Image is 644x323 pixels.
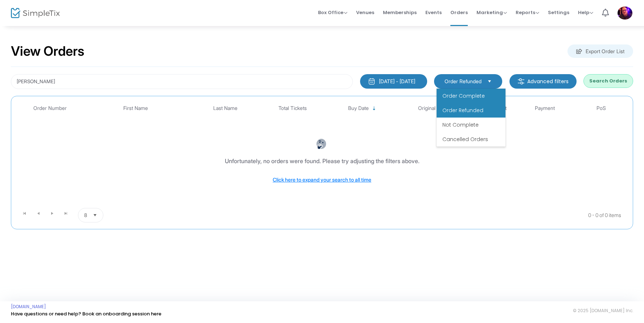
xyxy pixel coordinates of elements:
span: Buy Date [348,105,369,111]
span: Click here to expand your search to all time [273,177,371,183]
span: Reports [516,9,539,16]
span: Box Office [318,9,347,16]
button: Select [90,208,100,222]
img: monthly [368,78,375,85]
kendo-pager-info: 0 - 0 of 0 items [176,208,621,222]
img: filter [517,78,525,85]
th: Total Tickets [264,100,321,117]
span: PoS [596,105,606,111]
span: 8 [84,212,87,219]
img: face-thinking.png [316,139,327,149]
span: Events [425,3,442,22]
span: Payment [535,105,555,111]
span: Sortable [371,106,377,111]
m-button: Advanced filters [509,74,577,89]
span: Order Refunded [442,107,483,114]
input: Search by name, email, phone, order number, ip address, or last 4 digits of card [11,74,353,89]
a: [DOMAIN_NAME] [11,304,46,310]
span: Help [578,9,593,16]
span: First Name [123,105,148,111]
span: © 2025 [DOMAIN_NAME] Inc. [573,308,633,314]
span: Orders [450,3,468,22]
span: Cancelled Orders [442,136,488,143]
span: Memberships [383,3,417,22]
div: Unfortunately, no orders were found. Please try adjusting the filters above. [225,157,420,165]
span: Order Number [33,105,67,111]
span: Order Complete [442,92,485,99]
button: Select [484,77,495,85]
span: Settings [548,3,569,22]
div: [DATE] - [DATE] [379,78,415,85]
span: Venues [356,3,374,22]
button: [DATE] - [DATE] [360,74,427,89]
button: Search Orders [583,74,633,88]
span: Last Name [213,105,238,111]
div: Data table [15,100,629,205]
span: Order Refunded [445,78,482,85]
a: Have questions or need help? Book an onboarding session here [11,310,161,317]
span: Marketing [476,9,507,16]
h2: View Orders [11,43,84,59]
span: Not Complete [442,121,479,128]
th: Original Total [405,100,461,117]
